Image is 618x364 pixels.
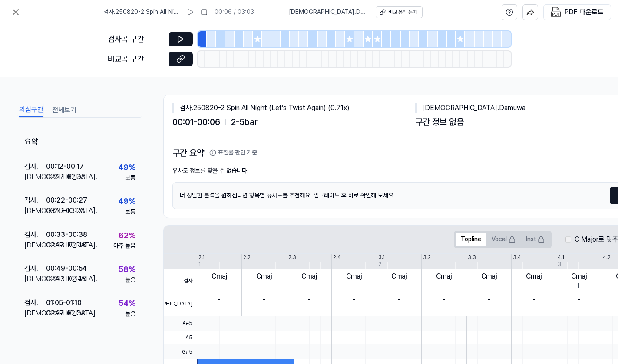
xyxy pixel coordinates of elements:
div: - [578,305,580,314]
div: - [488,305,490,314]
div: 검사 . [24,161,46,172]
div: Cmaj [481,271,497,282]
div: 3 [558,261,561,268]
div: Cmaj [346,271,362,282]
img: PDF Download [551,7,561,17]
button: Inst [521,233,550,246]
div: Cmaj [436,271,452,282]
div: - [443,305,445,314]
div: - [443,295,446,305]
div: 3.1 [378,254,385,261]
div: - [353,305,355,314]
div: [DEMOGRAPHIC_DATA] . [24,274,46,284]
div: 00:22 - 00:27 [46,195,87,206]
div: - [263,305,265,314]
div: 요약 [17,130,142,155]
button: 표절률 판단 기준 [209,148,257,157]
div: 00:49 - 00:54 [46,263,87,274]
div: 검사 . [24,195,46,206]
div: 01:05 - 01:10 [46,298,82,308]
div: 3.2 [423,254,431,261]
span: [DEMOGRAPHIC_DATA] [164,292,197,316]
div: 검사 . [24,263,46,274]
div: 02:27 - 02:32 [46,308,85,318]
div: 03:15 - 03:20 [46,206,85,216]
div: 58 % [119,263,135,276]
div: [DEMOGRAPHIC_DATA] . [24,206,46,216]
button: 전체보기 [52,103,76,117]
div: - [487,295,490,305]
div: 4.2 [603,254,611,261]
img: share [526,8,534,16]
div: 검사 . [24,298,46,308]
div: - [263,295,266,305]
div: [DEMOGRAPHIC_DATA] . [24,240,46,250]
button: help [502,4,517,20]
button: 의심구간 [19,103,43,117]
button: PDF 다운로드 [549,5,605,20]
div: 높음 [125,310,135,318]
div: - [397,295,400,305]
div: Cmaj [571,271,587,282]
div: 검사 . [24,230,46,240]
span: 00:01 - 00:06 [172,115,220,129]
div: I [218,282,220,290]
div: I [354,282,355,290]
div: Cmaj [256,271,272,282]
div: 비교곡 구간 [108,53,163,66]
div: 검사곡 구간 [108,33,163,46]
div: 2 [378,261,381,268]
div: 49 % [118,195,135,208]
div: I [533,282,535,290]
span: 검사 . 250820-2 Spin All Night (Let’s Twist Again) (0.71x) [103,8,180,16]
div: [DEMOGRAPHIC_DATA] . [24,308,46,318]
div: I [308,282,310,290]
span: A5 [164,331,197,345]
div: 49 % [118,161,135,174]
div: PDF 다운로드 [565,7,604,18]
svg: help [506,8,513,16]
div: Cmaj [212,271,227,282]
span: A#5 [164,316,197,331]
div: 2.2 [243,254,251,261]
span: [DEMOGRAPHIC_DATA] . Damuwa [289,8,365,16]
div: - [398,305,400,314]
div: Cmaj [391,271,407,282]
div: 2.1 [198,254,205,261]
button: Topline [456,233,486,246]
div: Cmaj [301,271,317,282]
div: 높음 [125,276,135,285]
div: I [264,282,265,290]
div: 00:33 - 00:38 [46,230,87,240]
div: 검사 . 250820-2 Spin All Night (Let’s Twist Again) (0.71x) [172,103,415,113]
div: I [578,282,579,290]
button: 비교 음악 듣기 [376,6,423,18]
div: I [443,282,445,290]
div: - [218,305,221,314]
div: 02:43 - 02:48 [46,274,86,284]
div: 02:27 - 02:32 [46,172,85,182]
div: I [488,282,489,290]
div: - [218,295,221,305]
div: - [532,295,535,305]
div: - [353,295,356,305]
div: - [307,295,311,305]
div: 아주 높음 [113,242,135,250]
div: 00:12 - 00:17 [46,161,84,172]
div: 4.1 [558,254,564,261]
div: 54 % [119,297,135,310]
div: 보통 [125,174,135,183]
span: G#5 [164,344,197,359]
div: 2.3 [288,254,296,261]
span: 2 - 5 bar [231,115,258,129]
div: 3.3 [468,254,476,261]
div: 3.4 [513,254,521,261]
div: I [398,282,400,290]
div: - [532,305,535,314]
div: - [577,295,580,305]
button: Vocal [486,233,521,246]
span: 검사 [164,269,197,293]
div: 1 [198,261,201,268]
div: 2.4 [333,254,341,261]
